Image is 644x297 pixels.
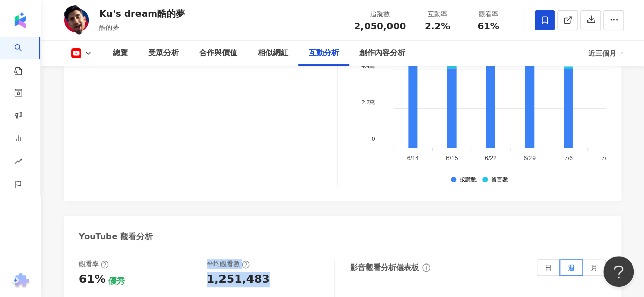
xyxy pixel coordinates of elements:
div: 互動分析 [309,47,339,59]
tspan: 7/13 [601,155,613,162]
span: 酷的夢 [99,24,119,31]
span: rise [14,151,22,174]
tspan: 6/15 [445,155,458,162]
div: 受眾分析 [148,47,179,59]
tspan: 6/29 [523,155,536,162]
span: 2.2% [425,21,450,31]
div: 互動率 [418,9,457,19]
tspan: 0 [372,136,375,142]
tspan: 7/6 [564,155,572,162]
img: chrome extension [11,273,31,289]
tspan: 6/14 [407,155,419,162]
div: 近三個月 [588,45,624,61]
span: 週 [568,263,575,272]
div: Ku's dream酷的夢 [99,7,185,20]
div: 創作內容分析 [359,47,405,59]
div: 追蹤數 [354,9,406,19]
div: 觀看率 [79,259,109,269]
span: 61% [477,21,499,31]
div: 優秀 [108,276,125,287]
div: 總覽 [113,47,128,59]
img: logo icon [12,12,29,28]
div: 相似網紅 [258,47,288,59]
div: 按讚數 [459,177,476,183]
div: YouTube 觀看分析 [79,231,153,242]
span: 月 [591,263,598,272]
span: info-circle [421,262,432,273]
div: 合作與價值 [199,47,237,59]
div: 影音觀看分析儀表板 [350,262,419,273]
div: 觀看率 [469,9,508,19]
div: 1,251,483 [207,272,270,287]
tspan: 6/22 [485,155,497,162]
img: KOL Avatar [61,5,92,36]
div: 留言數 [491,177,508,183]
a: search [14,37,35,76]
iframe: Help Scout Beacon - Open [603,256,634,287]
tspan: 2.2萬 [361,99,375,105]
span: 2,050,000 [354,21,406,31]
tspan: 4.4萬 [361,63,375,69]
div: 平均觀看數 [207,259,250,269]
div: 61% [79,272,106,287]
span: 日 [545,263,552,272]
